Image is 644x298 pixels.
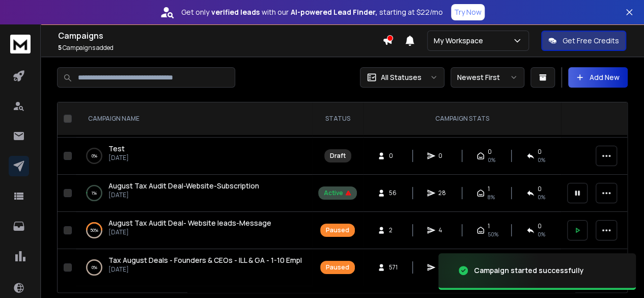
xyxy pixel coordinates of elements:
[363,102,561,136] th: CAMPAIGN STATS
[438,189,449,197] span: 28
[58,43,62,52] span: 5
[488,193,495,201] span: 8 %
[538,222,542,230] span: 0
[291,7,377,17] strong: AI-powered Lead Finder,
[330,152,346,160] div: Draft
[488,222,490,230] span: 1
[76,138,312,175] td: 0%Test[DATE]
[108,218,271,228] a: August Tax Audit Deal- Website leads-Message
[76,249,312,286] td: 0%Tax August Deals - Founders & CEOs - ILL & GA - 1-10 Empl[DATE]
[451,4,485,20] button: Try Now
[388,226,399,234] span: 2
[538,230,545,238] span: 0 %
[326,263,349,272] div: Paused
[90,225,98,235] p: 50 %
[108,154,129,162] p: [DATE]
[10,35,31,53] img: logo
[488,156,495,164] span: 0%
[541,31,626,51] button: Get Free Credits
[538,148,542,156] span: 0
[181,7,443,17] p: Get only with our starting at $22/mo
[388,189,399,197] span: 56
[381,72,422,83] p: All Statuses
[388,152,399,160] span: 0
[108,265,302,274] p: [DATE]
[451,67,524,88] button: Newest First
[326,226,349,234] div: Paused
[76,102,312,136] th: CAMPAIGN NAME
[568,67,628,88] button: Add New
[488,230,498,238] span: 50 %
[92,262,97,273] p: 0 %
[563,36,619,46] p: Get Free Credits
[108,255,302,265] a: Tax August Deals - Founders & CEOs - ILL & GA - 1-10 Empl
[438,152,449,160] span: 0
[76,212,312,249] td: 50%August Tax Audit Deal- Website leads-Message[DATE]
[92,151,97,161] p: 0 %
[438,226,449,234] span: 4
[538,193,545,201] span: 0 %
[108,181,259,191] a: August Tax Audit Deal-Website-Subscription
[58,44,382,52] p: Campaigns added
[488,148,492,156] span: 0
[324,189,351,197] div: Active
[538,156,545,164] span: 0%
[474,265,584,276] div: Campaign started successfully
[434,36,487,46] p: My Workspace
[538,185,542,193] span: 0
[108,255,302,265] span: Tax August Deals - Founders & CEOs - ILL & GA - 1-10 Empl
[92,188,97,198] p: 1 %
[312,102,363,136] th: STATUS
[388,263,399,272] span: 571
[454,7,482,17] p: Try Now
[211,7,260,17] strong: verified leads
[76,175,312,212] td: 1%August Tax Audit Deal-Website-Subscription[DATE]
[108,228,271,236] p: [DATE]
[108,144,125,154] a: Test
[488,185,490,193] span: 1
[108,181,259,191] span: August Tax Audit Deal-Website-Subscription
[108,191,259,199] p: [DATE]
[58,30,382,42] h1: Campaigns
